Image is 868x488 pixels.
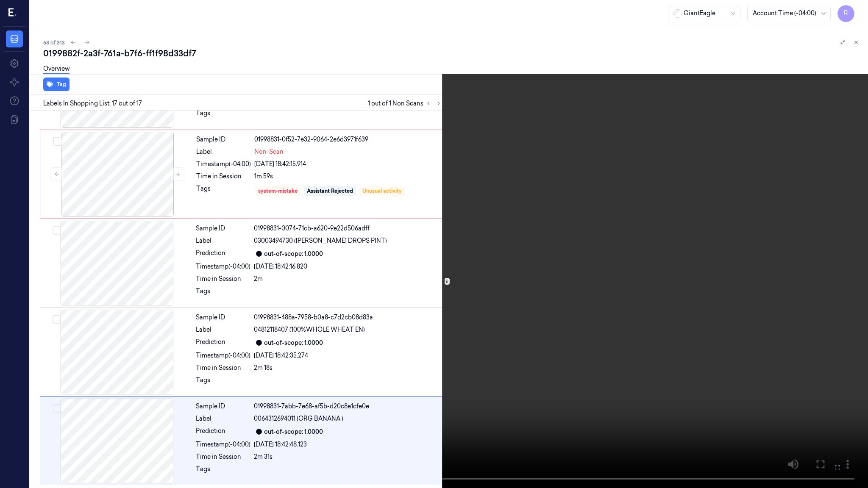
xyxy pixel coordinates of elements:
div: Sample ID [196,313,250,322]
div: 01998831-0f52-7e32-9064-2e6d3971f639 [254,135,442,144]
span: 0064312694011 (ORG BANANA ) [254,414,343,423]
div: [DATE] 18:42:16.820 [254,262,442,271]
button: Tag [43,78,70,91]
div: Time in Session [196,274,250,283]
button: Select row [53,137,61,146]
div: Assistant Rejected [307,187,353,195]
div: 2m 18s [254,363,442,372]
button: Select row [53,226,61,235]
div: 01998831-0074-71cb-a620-9e22d506adff [254,224,442,233]
div: Time in Session [196,363,250,372]
span: Non-Scan [254,147,284,156]
div: 2m 31s [254,452,442,461]
div: Unusual activity [362,187,402,195]
div: out-of-scope: 1.0000 [264,338,323,347]
div: Timestamp (-04:00) [196,160,251,169]
div: 2m [254,274,442,283]
div: Prediction [196,249,250,259]
div: Tags [196,465,250,478]
div: Prediction [196,427,250,437]
div: 01998831-488a-7958-b0a8-c7d2cb08d83a [254,313,442,322]
div: 1m 59s [254,172,442,181]
div: Label [196,414,250,423]
div: Sample ID [196,402,250,411]
button: Select row [53,315,61,324]
button: R [837,5,854,22]
div: [DATE] 18:42:15.914 [254,160,442,169]
div: Label [196,147,251,156]
div: out-of-scope: 1.0000 [264,250,323,258]
div: Tags [196,109,250,122]
div: Timestamp (-04:00) [196,262,250,271]
div: Sample ID [196,135,251,144]
div: Sample ID [196,224,250,233]
span: 04812118407 (100%WHOLE WHEAT EN) [254,325,365,334]
button: Select row [53,404,61,413]
div: Prediction [196,338,250,348]
div: system-mistake [258,187,298,195]
div: Timestamp (-04:00) [196,440,250,449]
div: [DATE] 18:42:48.123 [254,440,442,449]
div: Tags [196,184,251,198]
span: 1 out of 1 Non Scans [368,98,444,108]
div: Time in Session [196,452,250,461]
div: Tags [196,287,250,300]
div: 0199882f-2a3f-761a-b7f6-ff1f98d33df7 [43,47,861,59]
div: Time in Session [196,172,251,181]
span: 03003494730 ([PERSON_NAME] DROPS PINT) [254,236,387,245]
div: out-of-scope: 1.0000 [264,427,323,436]
div: Label [196,325,250,334]
a: Overview [43,64,70,74]
div: 01998831-7abb-7e68-af5b-d20c8e1cfe0e [254,402,442,411]
div: [DATE] 18:42:35.274 [254,351,442,360]
span: Labels In Shopping List: 17 out of 17 [43,99,142,108]
div: Label [196,236,250,245]
div: Tags [196,376,250,389]
div: Timestamp (-04:00) [196,351,250,360]
span: 63 of 313 [43,39,65,46]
